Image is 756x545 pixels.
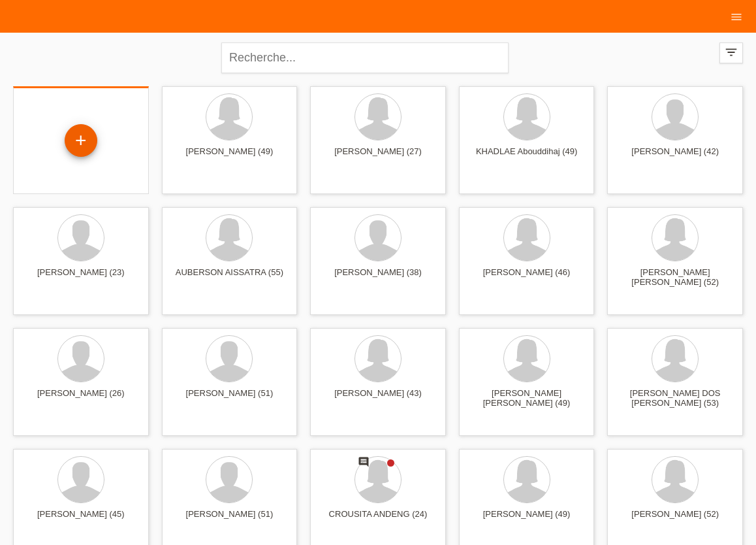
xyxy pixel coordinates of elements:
div: [PERSON_NAME] (51) [172,509,287,530]
i: menu [730,10,743,24]
i: filter_list [724,45,738,59]
div: [PERSON_NAME] (42) [618,146,732,167]
div: [PERSON_NAME] [PERSON_NAME] (52) [618,267,732,288]
div: [PERSON_NAME] (26) [24,388,138,409]
div: [PERSON_NAME] DOS [PERSON_NAME] (53) [618,388,732,409]
div: [PERSON_NAME] (49) [172,146,287,167]
div: CROUSITA ANDENG (24) [321,509,435,530]
div: KHADLAE Abouddihaj (49) [469,146,584,167]
div: [PERSON_NAME] (43) [321,388,435,409]
a: menu [723,12,749,20]
div: [PERSON_NAME] (27) [321,146,435,167]
div: [PERSON_NAME] (45) [24,509,138,530]
div: [PERSON_NAME] [PERSON_NAME] (49) [469,388,584,409]
div: [PERSON_NAME] (38) [321,267,435,288]
div: [PERSON_NAME] (46) [469,267,584,288]
div: Enregistrer le client [65,129,97,152]
input: Recherche... [221,42,509,73]
div: [PERSON_NAME] (51) [172,388,287,409]
div: [PERSON_NAME] (23) [24,267,138,288]
i: comment [358,456,370,468]
div: AUBERSON AISSATRA (55) [172,267,287,288]
div: [PERSON_NAME] (52) [618,509,732,530]
div: Nouveau commentaire [358,456,370,470]
div: [PERSON_NAME] (49) [469,509,584,530]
